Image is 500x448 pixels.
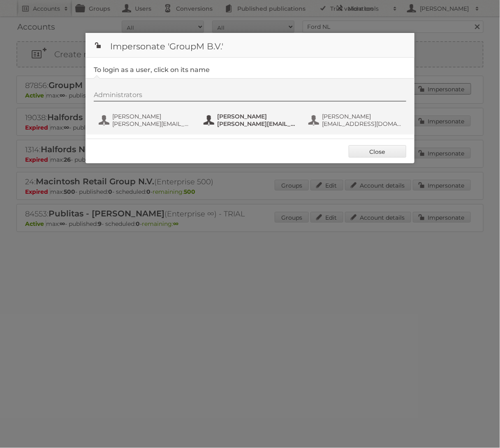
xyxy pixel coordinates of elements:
button: [PERSON_NAME] [EMAIL_ADDRESS][DOMAIN_NAME] [308,112,404,128]
span: [PERSON_NAME] [217,113,297,120]
button: [PERSON_NAME] [PERSON_NAME][EMAIL_ADDRESS][DOMAIN_NAME] [203,112,299,128]
div: Administrators [94,91,406,102]
span: [EMAIL_ADDRESS][DOMAIN_NAME] [322,120,402,128]
span: [PERSON_NAME] [112,113,192,120]
a: Close [349,145,406,158]
button: [PERSON_NAME] [PERSON_NAME][EMAIL_ADDRESS][DOMAIN_NAME] [98,112,194,128]
legend: To login as a user, click on its name [94,66,210,74]
h1: Impersonate 'GroupM B.V.' [86,33,414,58]
span: [PERSON_NAME][EMAIL_ADDRESS][DOMAIN_NAME] [112,120,192,128]
span: [PERSON_NAME] [322,113,402,120]
span: [PERSON_NAME][EMAIL_ADDRESS][DOMAIN_NAME] [217,120,297,128]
